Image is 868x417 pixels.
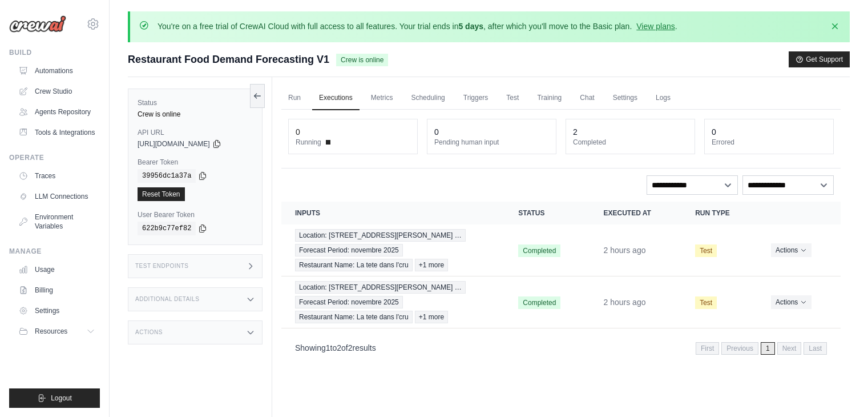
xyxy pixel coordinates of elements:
button: Resources [14,322,100,340]
span: [URL][DOMAIN_NAME] [138,139,210,149]
dt: Errored [712,138,826,147]
span: Crew is online [336,54,388,66]
label: API URL [138,128,253,137]
label: Bearer Token [138,158,253,167]
div: Operate [9,153,100,162]
a: Agents Repository [14,103,100,121]
img: Logo [9,15,66,33]
a: Test [499,86,526,110]
a: Training [530,86,568,110]
th: Inputs [281,202,504,224]
span: Location: [STREET_ADDRESS][PERSON_NAME] … [295,281,466,294]
a: Traces [14,167,100,185]
span: 2 [348,343,353,352]
a: Tools & Integrations [14,123,100,142]
span: 1 [326,343,330,352]
dt: Completed [573,138,688,147]
div: 0 [712,126,716,138]
a: Run [281,86,308,110]
a: Usage [14,260,100,279]
span: Test [695,244,717,257]
section: Crew executions table [281,202,841,362]
a: View plans [636,22,675,31]
span: Last [804,342,827,355]
span: 1 [761,342,775,355]
span: Restaurant Name: La tete dans l'cru [295,259,413,271]
span: Restaurant Name: La tete dans l'cru [295,311,413,323]
nav: Pagination [696,342,827,355]
span: Location: [STREET_ADDRESS][PERSON_NAME] … [295,229,466,242]
a: Chat [573,86,601,110]
span: Restaurant Food Demand Forecasting V1 [128,51,329,67]
span: First [696,342,719,355]
h3: Test Endpoints [135,263,189,270]
a: Reset Token [138,187,185,201]
button: Get Support [789,51,850,67]
th: Executed at [590,202,682,224]
div: 2 [573,126,578,138]
span: Forecast Period: novembre 2025 [295,296,403,308]
code: 622b9c77ef82 [138,222,196,235]
span: 2 [337,343,341,352]
span: Previous [721,342,758,355]
p: Showing to of results [295,342,376,354]
a: Logs [649,86,677,110]
dt: Pending human input [434,138,549,147]
span: Next [777,342,802,355]
div: Manage [9,247,100,256]
a: Settings [606,86,644,110]
span: Completed [518,296,560,309]
a: Automations [14,62,100,80]
a: View execution details for Location [295,281,491,323]
div: Widget de chat [811,362,868,417]
span: +1 more [415,311,448,323]
a: Scheduling [404,86,451,110]
span: Completed [518,244,560,257]
a: Metrics [364,86,400,110]
div: Build [9,48,100,57]
a: Executions [312,86,360,110]
iframe: Chat Widget [811,362,868,417]
div: 0 [434,126,439,138]
code: 39956dc1a37a [138,169,196,183]
span: Resources [35,327,67,336]
span: Logout [51,394,72,403]
label: Status [138,98,253,107]
nav: Pagination [281,333,841,362]
span: +1 more [415,259,448,271]
a: Billing [14,281,100,299]
a: Settings [14,302,100,320]
span: Forecast Period: novembre 2025 [295,244,403,256]
p: You're on a free trial of CrewAI Cloud with full access to all features. Your trial ends in , aft... [158,21,677,32]
th: Run Type [681,202,757,224]
th: Status [504,202,590,224]
h3: Additional Details [135,296,199,303]
strong: 5 days [458,22,483,31]
h3: Actions [135,329,163,336]
time: October 6, 2025 at 19:08 CEST [604,298,646,307]
a: Environment Variables [14,208,100,235]
div: 0 [296,126,300,138]
time: October 6, 2025 at 19:10 CEST [604,246,646,255]
button: Logout [9,388,100,408]
button: Actions for execution [771,243,812,257]
span: Running [296,138,321,147]
a: Triggers [457,86,495,110]
span: Test [695,296,717,309]
a: Crew Studio [14,82,100,101]
div: Crew is online [138,110,253,119]
button: Actions for execution [771,295,812,309]
a: LLM Connections [14,187,100,206]
label: User Bearer Token [138,210,253,219]
a: View execution details for Location [295,229,491,271]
